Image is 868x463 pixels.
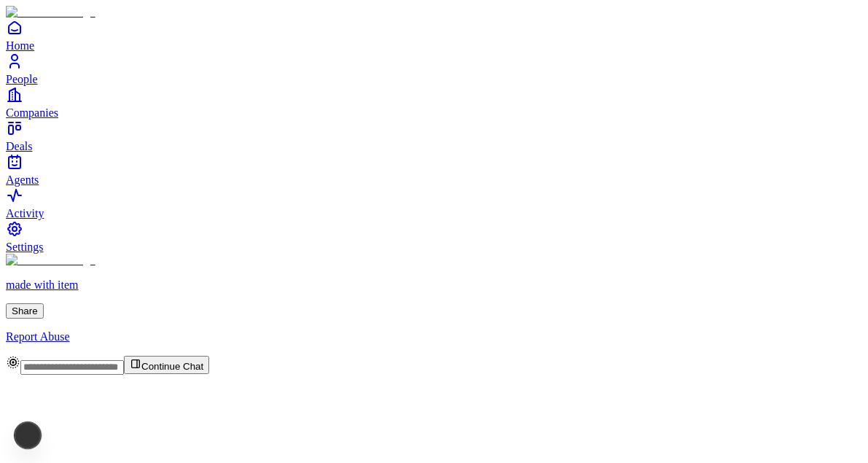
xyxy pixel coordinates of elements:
[6,6,95,19] img: Item Brain Logo
[6,303,44,319] button: Share
[6,140,32,152] span: Deals
[141,361,203,372] span: Continue Chat
[6,355,862,375] div: Continue Chat
[6,153,862,186] a: Agents
[124,356,209,374] button: Continue Chat
[6,52,862,85] a: People
[6,73,38,85] span: People
[6,254,862,292] a: made with item
[6,220,862,253] a: Settings
[6,207,44,219] span: Activity
[6,106,58,119] span: Companies
[6,39,34,52] span: Home
[6,19,862,52] a: Home
[6,120,862,152] a: Deals
[6,174,39,186] span: Agents
[6,187,862,219] a: Activity
[6,330,862,343] a: Report Abuse
[6,241,44,253] span: Settings
[6,254,95,267] img: Item Brain Logo
[6,86,862,119] a: Companies
[6,279,862,292] p: made with item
